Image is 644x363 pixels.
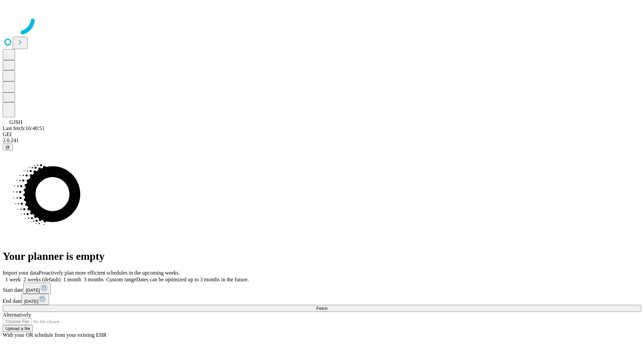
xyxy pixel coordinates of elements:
[3,332,107,338] span: With your OR schedule from your existing EHR
[3,131,641,137] div: GEI
[5,145,10,150] span: @
[3,137,641,144] div: 2.0.241
[3,144,13,151] button: @
[3,270,39,276] span: Import your data
[26,288,40,293] span: [DATE]
[3,125,45,131] span: Last fetch: 16:40:51
[316,306,327,311] span: Fetch
[63,277,81,282] span: 1 month
[23,277,61,282] span: 2 weeks (default)
[3,294,641,305] div: End date
[136,277,249,282] span: Dates can be optimized up to 3 months in the future.
[3,283,641,294] div: Start date
[23,283,51,294] button: [DATE]
[9,119,22,125] span: GJSH
[3,312,31,318] span: Alternatively
[5,277,21,282] span: 1 week
[24,299,38,304] span: [DATE]
[3,250,641,263] h1: Your planner is empty
[3,325,33,332] button: Upload a file
[84,277,104,282] span: 3 months
[21,294,49,305] button: [DATE]
[39,270,180,276] span: Proactively plan more efficient schedules in the upcoming weeks.
[106,277,136,282] span: Custom range
[3,305,641,312] button: Fetch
